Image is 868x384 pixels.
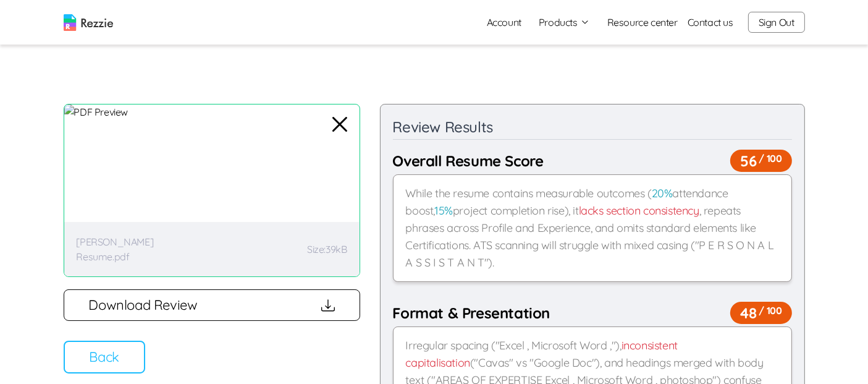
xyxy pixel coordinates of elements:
[652,186,673,200] span: 20%
[539,15,590,30] button: Products
[748,12,805,33] button: Sign Out
[393,150,792,172] div: Overall Resume Score
[393,117,792,140] div: Review Results
[77,234,200,264] p: [PERSON_NAME] Resume.pdf
[730,302,791,324] span: 48
[759,151,782,166] span: / 100
[64,289,360,321] button: Download Review
[393,302,792,324] div: Format & Presentation
[307,242,347,257] p: Size: 39kB
[607,15,678,30] a: Resource center
[730,150,791,172] span: 56
[477,10,531,35] a: Account
[393,174,792,282] div: While the resume contains measurable outcomes ( attendance boost, project completion rise), it , ...
[64,14,113,31] img: logo
[579,203,699,218] span: lacks section consistency
[759,303,782,318] span: / 100
[64,341,145,373] button: Back
[434,203,453,218] span: 15%
[406,338,678,370] span: inconsistent capitalisation
[688,15,733,30] a: Contact us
